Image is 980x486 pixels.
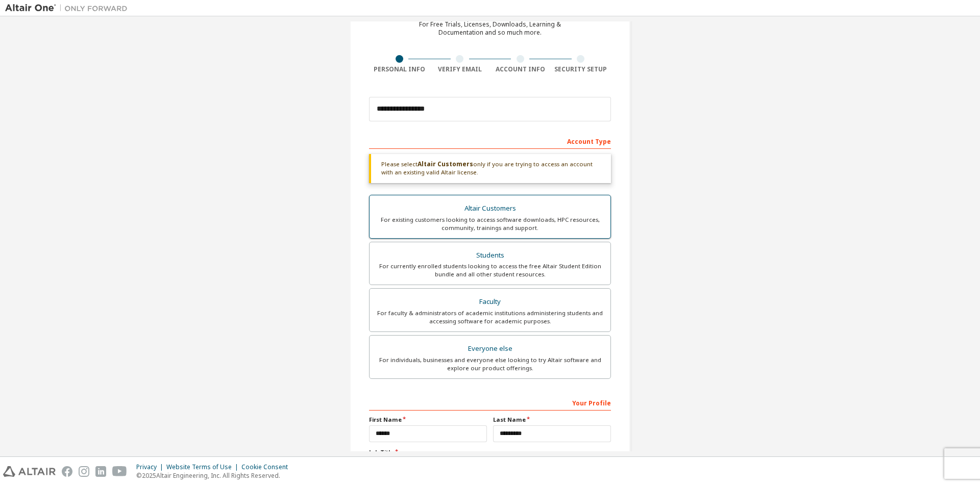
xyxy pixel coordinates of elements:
[95,466,106,477] img: linkedin.svg
[551,65,611,73] div: Security Setup
[369,133,611,149] div: Account Type
[369,154,611,183] div: Please select only if you are trying to access an account with an existing valid Altair license.
[62,466,72,477] img: facebook.svg
[376,356,604,372] div: For individuals, businesses and everyone else looking to try Altair software and explore our prod...
[376,342,604,356] div: Everyone else
[419,20,561,37] div: For Free Trials, Licenses, Downloads, Learning & Documentation and so much more.
[376,201,604,216] div: Altair Customers
[241,463,294,471] div: Cookie Consent
[136,463,166,471] div: Privacy
[369,394,611,411] div: Your Profile
[5,3,133,13] img: Altair One
[112,466,127,477] img: youtube.svg
[369,448,611,456] label: Job Title
[376,309,604,325] div: For faculty & administrators of academic institutions administering students and accessing softwa...
[369,416,487,424] label: First Name
[430,65,491,73] div: Verify Email
[166,463,241,471] div: Website Terms of Use
[376,262,604,278] div: For currently enrolled students looking to access the free Altair Student Edition bundle and all ...
[136,471,294,480] p: © 2025 Altair Engineering, Inc. All Rights Reserved.
[493,416,611,424] label: Last Name
[79,466,89,477] img: instagram.svg
[369,65,430,73] div: Personal Info
[376,216,604,232] div: For existing customers looking to access software downloads, HPC resources, community, trainings ...
[376,248,604,263] div: Students
[376,295,604,309] div: Faculty
[418,160,473,168] b: Altair Customers
[3,466,56,477] img: altair_logo.svg
[490,65,551,73] div: Account Info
